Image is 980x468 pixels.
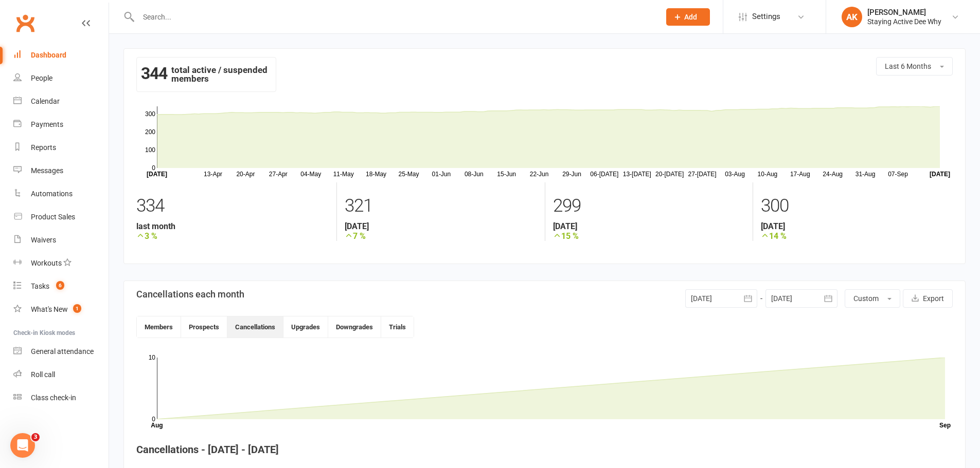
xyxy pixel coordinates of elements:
[761,221,953,231] strong: [DATE]
[13,113,109,136] a: Payments
[31,190,73,198] div: Automations
[31,347,94,355] div: General attendance
[73,304,81,313] span: 1
[553,221,745,231] strong: [DATE]
[876,57,953,76] button: Last 6 Months
[13,252,109,275] a: Workouts
[31,120,63,128] div: Payments
[867,8,941,17] div: [PERSON_NAME]
[13,298,109,321] a: What's New1
[135,10,653,24] input: Search...
[283,316,328,338] button: Upgrades
[10,433,35,458] iframe: Intercom live chat
[13,90,109,113] a: Calendar
[13,340,109,363] a: General attendance kiosk mode
[903,289,953,308] button: Export
[13,182,109,205] a: Automations
[761,231,953,241] strong: 14 %
[13,275,109,298] a: Tasks 6
[136,444,953,455] h4: Cancellations - [DATE] - [DATE]
[13,363,109,386] a: Roll call
[136,289,244,299] h3: Cancellations each month
[345,231,537,241] strong: 7 %
[136,221,329,231] strong: last month
[345,221,537,231] strong: [DATE]
[885,62,931,70] span: Last 6 Months
[12,10,38,36] a: Clubworx
[328,316,381,338] button: Downgrades
[752,5,780,28] span: Settings
[31,51,66,59] div: Dashboard
[666,8,710,26] button: Add
[13,67,109,90] a: People
[853,294,879,303] span: Custom
[684,13,697,21] span: Add
[381,316,414,338] button: Trials
[31,259,62,267] div: Workouts
[13,136,109,159] a: Reports
[867,17,941,26] div: Staying Active Dee Why
[553,191,745,221] div: 299
[136,57,276,92] div: total active / suspended members
[761,191,953,221] div: 300
[141,66,167,81] strong: 344
[31,394,76,402] div: Class check-in
[13,205,109,229] a: Product Sales
[13,386,109,409] a: Class kiosk mode
[31,97,60,105] div: Calendar
[31,370,55,379] div: Roll call
[13,229,109,252] a: Waivers
[31,166,63,175] div: Messages
[31,282,49,290] div: Tasks
[31,433,40,441] span: 3
[56,281,64,290] span: 6
[845,289,900,308] button: Custom
[31,143,56,152] div: Reports
[13,44,109,67] a: Dashboard
[842,7,862,27] div: AK
[553,231,745,241] strong: 15 %
[227,316,283,338] button: Cancellations
[137,316,181,338] button: Members
[13,159,109,182] a: Messages
[31,305,68,313] div: What's New
[31,74,52,82] div: People
[31,236,56,244] div: Waivers
[136,231,329,241] strong: 3 %
[31,213,75,221] div: Product Sales
[181,316,227,338] button: Prospects
[136,191,329,221] div: 334
[345,191,537,221] div: 321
